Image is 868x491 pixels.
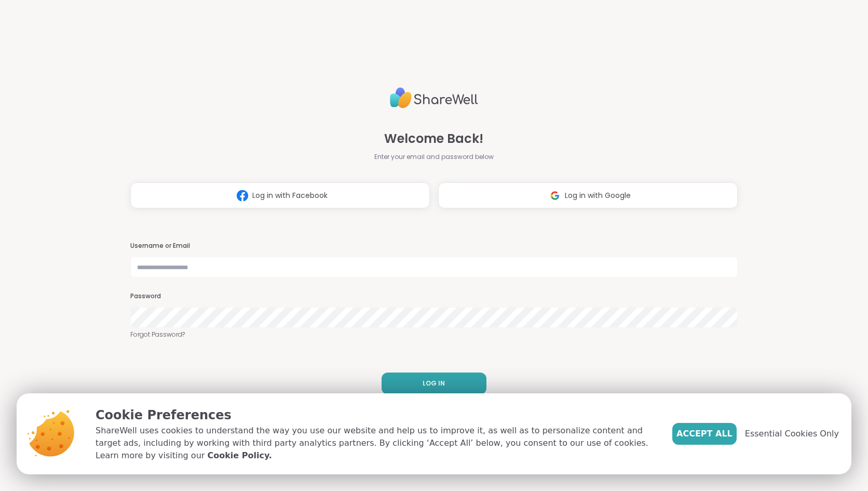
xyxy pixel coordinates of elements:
[545,186,565,205] img: ShareWell Logomark
[374,152,494,162] span: Enter your email and password below
[130,330,738,339] a: Forgot Password?
[672,423,737,445] button: Accept All
[438,182,738,208] button: Log in with Google
[130,182,430,208] button: Log in with Facebook
[565,190,631,201] span: Log in with Google
[130,242,738,250] h3: Username or Email
[384,129,483,148] span: Welcome Back!
[96,406,656,424] p: Cookie Preferences
[676,428,733,440] span: Accept All
[233,186,252,205] img: ShareWell Logomark
[130,292,738,301] h3: Password
[252,190,328,201] span: Log in with Facebook
[382,373,486,394] button: LOG IN
[207,449,272,462] a: Cookie Policy.
[96,424,656,462] p: ShareWell uses cookies to understand the way you use our website and help us to improve it, as we...
[745,428,839,440] span: Essential Cookies Only
[390,83,478,113] img: ShareWell Logo
[423,379,445,388] span: LOG IN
